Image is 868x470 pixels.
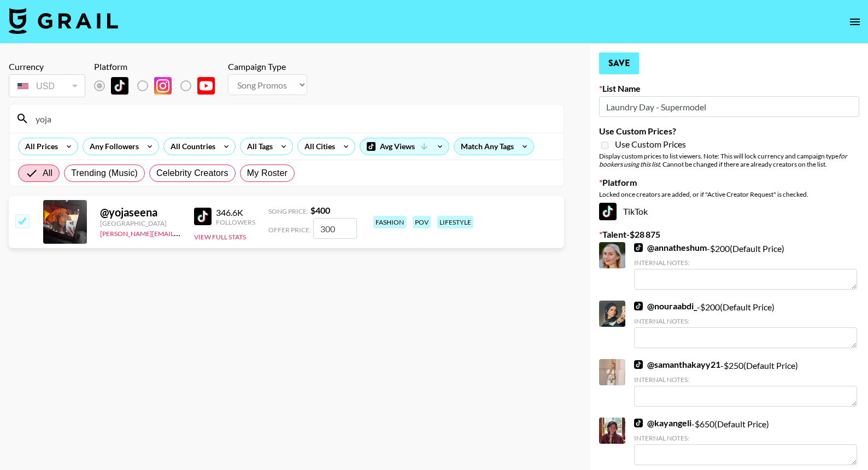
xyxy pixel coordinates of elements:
a: @annatheshum [634,242,707,253]
a: @nouraabdi_ [634,301,697,312]
div: pov [413,216,431,228]
div: Currency [9,61,85,72]
div: Platform [94,61,224,72]
div: Locked once creators are added, or if "Active Creator Request" is checked. [599,190,859,198]
button: Save [599,52,639,74]
div: @ yojaseena [100,205,181,219]
span: Use Custom Prices [615,139,686,150]
span: Offer Price: [268,226,311,234]
div: USD [11,77,83,96]
img: Grail Talent [9,8,118,34]
img: TikTok [634,302,643,310]
div: All Prices [19,138,60,155]
div: Campaign Type [228,61,307,72]
em: for bookers using this list [599,152,847,168]
a: @samanthakayy21 [634,359,720,370]
a: [PERSON_NAME][EMAIL_ADDRESS][PERSON_NAME][PERSON_NAME][DOMAIN_NAME] [100,227,366,238]
div: All Cities [298,138,337,155]
span: All [43,167,52,180]
div: All Countries [164,138,218,155]
div: Internal Notes: [634,258,857,267]
div: Match Any Tags [454,138,533,155]
label: Platform [599,177,859,188]
img: TikTok [111,77,128,95]
div: - $ 250 (Default Price) [634,359,857,407]
div: [GEOGRAPHIC_DATA] [100,219,181,227]
img: TikTok [194,208,212,225]
img: Instagram [154,77,172,95]
span: My Roster [247,167,288,180]
div: - $ 200 (Default Price) [634,301,857,348]
a: @kayangeli [634,418,691,428]
label: List Name [599,83,859,94]
div: TikTok [599,203,859,220]
span: Celebrity Creators [156,167,228,180]
div: Any Followers [83,138,141,155]
input: Search by User Name [29,110,557,127]
label: Use Custom Prices? [599,126,859,137]
div: lifestyle [437,216,473,228]
strong: $ 400 [310,205,330,215]
div: Internal Notes: [634,434,857,442]
div: Internal Notes: [634,375,857,384]
button: View Full Stats [194,233,246,241]
div: Remove selected talent to change your currency [9,72,85,99]
div: Avg Views [360,138,449,155]
img: TikTok [634,243,643,252]
span: Trending (Music) [71,167,138,180]
div: - $ 200 (Default Price) [634,242,857,290]
div: Display custom prices to list viewers. Note: This will lock currency and campaign type . Cannot b... [599,152,859,168]
div: Internal Notes: [634,317,857,325]
img: TikTok [634,419,643,427]
div: - $ 650 (Default Price) [634,418,857,465]
label: Talent - $ 28 875 [599,229,859,240]
input: 400 [313,218,357,239]
img: TikTok [634,360,643,369]
span: Song Price: [268,207,308,215]
div: All Tags [241,138,275,155]
img: TikTok [599,203,617,220]
div: 346.6K [216,207,255,218]
button: open drawer [844,11,866,33]
div: Remove selected talent to change platforms [94,74,224,97]
div: Followers [216,218,255,226]
div: fashion [373,216,406,228]
img: YouTube [197,77,215,95]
